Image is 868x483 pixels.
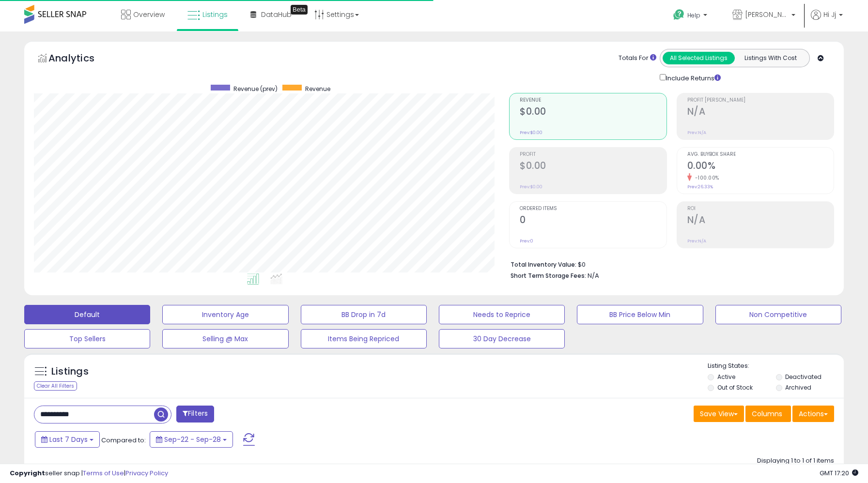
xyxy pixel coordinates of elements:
div: Totals For [619,54,656,63]
span: 2025-10-6 17:20 GMT [820,468,858,478]
label: Active [717,373,735,381]
a: Hi Jj [811,10,843,31]
button: Top Sellers [24,329,150,348]
h2: 0 [520,214,666,227]
h5: Analytics [48,51,113,67]
div: Displaying 1 to 1 of 1 items [757,456,834,466]
button: Items Being Repriced [301,329,427,348]
button: Selling @ Max [162,329,288,348]
span: ROI [687,206,834,211]
span: Hi Jj [823,10,836,19]
button: BB Drop in 7d [301,305,427,324]
span: DataHub [261,10,292,19]
span: Last 7 Days [49,435,88,444]
h2: 0.00% [687,160,834,173]
p: Listing States: [708,362,844,371]
span: Revenue (prev) [233,85,278,93]
div: Clear All Filters [34,381,77,391]
a: Privacy Policy [125,468,168,478]
span: Profit [520,152,666,157]
small: Prev: 0 [520,238,533,244]
button: Inventory Age [162,305,288,324]
span: Ordered Items [520,206,666,211]
button: All Selected Listings [663,52,735,64]
h2: N/A [687,106,834,119]
span: Listings [202,10,228,19]
span: Columns [752,409,782,419]
button: Filters [176,406,214,423]
button: Sep-22 - Sep-28 [150,431,233,448]
h2: $0.00 [520,106,666,119]
button: Actions [792,406,834,422]
span: Sep-22 - Sep-28 [164,435,221,444]
small: Prev: 26.33% [687,184,713,190]
label: Out of Stock [717,383,753,392]
label: Archived [785,383,811,392]
button: Columns [745,406,791,422]
button: BB Price Below Min [577,305,703,324]
button: Last 7 Days [35,431,100,448]
button: Needs to Reprice [439,305,565,324]
button: Save View [694,406,744,422]
h2: $0.00 [520,160,666,173]
h2: N/A [687,214,834,227]
span: Revenue [520,98,666,103]
div: Tooltip anchor [291,5,308,15]
span: Overview [133,10,165,19]
i: Get Help [673,9,685,21]
label: Deactivated [785,373,821,381]
strong: Copyright [10,468,45,478]
h5: Listings [51,365,89,378]
span: Revenue [305,85,330,93]
button: Default [24,305,150,324]
span: N/A [588,271,599,280]
b: Total Inventory Value: [511,260,576,269]
small: Prev: $0.00 [520,130,542,136]
span: Help [687,11,700,19]
small: Prev: N/A [687,130,706,136]
a: Help [666,1,717,31]
li: $0 [511,258,827,270]
a: Terms of Use [83,468,124,478]
span: Avg. Buybox Share [687,152,834,157]
button: Listings With Cost [734,52,806,64]
span: Profit [PERSON_NAME] [687,98,834,103]
b: Short Term Storage Fees: [511,272,586,280]
small: Prev: $0.00 [520,184,542,190]
small: Prev: N/A [687,238,706,244]
div: Include Returns [652,72,732,83]
span: Compared to: [101,436,146,445]
span: [PERSON_NAME]'s Movies - CA [745,10,789,19]
div: seller snap | | [10,469,168,478]
small: -100.00% [692,174,719,181]
button: Non Competitive [715,305,841,324]
button: 30 Day Decrease [439,329,565,348]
